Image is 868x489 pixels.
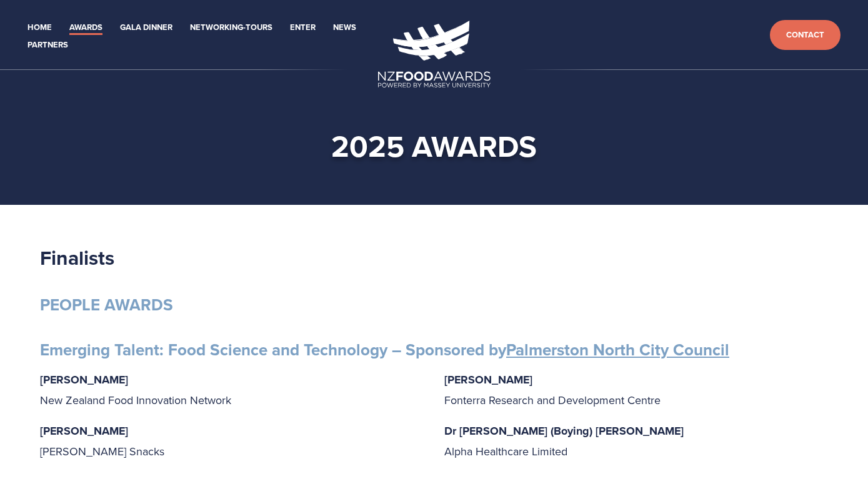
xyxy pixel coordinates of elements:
[40,370,424,410] p: New Zealand Food Innovation Network
[69,21,102,35] a: Awards
[40,421,424,461] p: [PERSON_NAME] Snacks
[190,21,272,35] a: Networking-Tours
[27,21,52,35] a: Home
[770,20,841,51] a: Contact
[40,243,114,272] strong: Finalists
[40,338,729,362] strong: Emerging Talent: Food Science and Technology – Sponsored by
[40,423,128,439] strong: [PERSON_NAME]
[444,372,532,388] strong: [PERSON_NAME]
[444,423,684,439] strong: Dr [PERSON_NAME] (Boying) [PERSON_NAME]
[444,370,829,410] p: Fonterra Research and Development Centre
[120,21,172,35] a: Gala Dinner
[40,293,173,317] strong: PEOPLE AWARDS
[333,21,356,35] a: News
[506,338,729,362] a: Palmerston North City Council
[444,421,829,461] p: Alpha Healthcare Limited
[40,372,128,388] strong: [PERSON_NAME]
[27,38,68,52] a: Partners
[54,127,814,165] h1: 2025 awards
[290,21,316,35] a: Enter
